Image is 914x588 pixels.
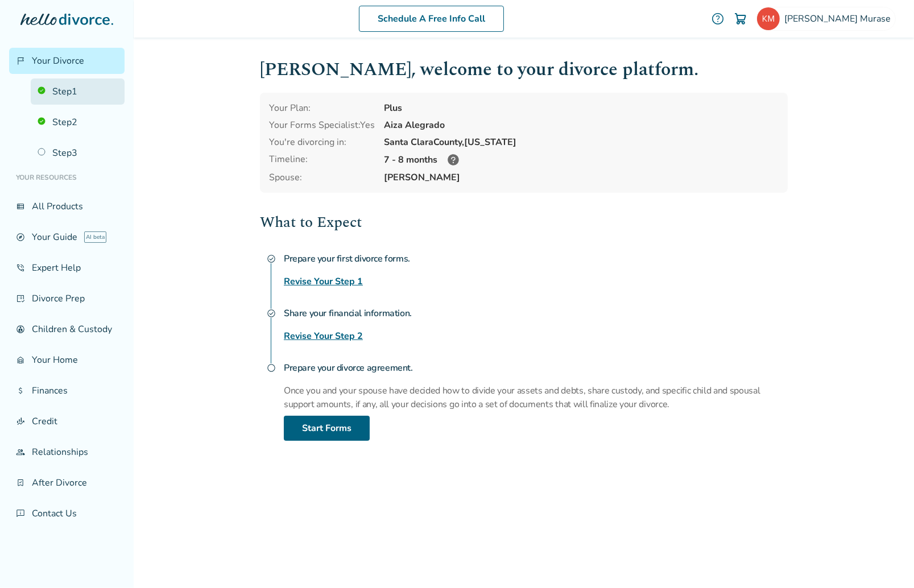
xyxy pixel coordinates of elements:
a: Revise Your Step 2 [284,329,363,343]
a: exploreYour GuideAI beta [9,224,125,250]
span: explore [16,233,25,242]
li: Your Resources [9,166,125,189]
a: flag_2Your Divorce [9,48,125,74]
div: You're divorcing in: [269,136,375,148]
span: view_list [16,202,25,211]
a: chat_infoContact Us [9,500,125,527]
span: [PERSON_NAME] [384,171,779,184]
span: flag_2 [16,56,25,65]
a: Step2 [31,109,125,135]
iframe: Chat Widget [857,533,914,588]
a: garage_homeYour Home [9,347,125,373]
span: account_child [16,325,25,334]
div: Your Plan: [269,102,375,114]
a: view_listAll Products [9,193,125,220]
span: Spouse: [269,171,375,184]
a: list_alt_checkDivorce Prep [9,285,125,312]
span: Your Divorce [32,55,84,67]
span: finance_mode [16,417,25,426]
span: check_circle [267,309,276,318]
span: phone_in_talk [16,263,25,272]
a: help [711,12,725,26]
a: attach_moneyFinances [9,378,125,404]
h1: [PERSON_NAME] , welcome to your divorce platform. [260,56,788,84]
a: phone_in_talkExpert Help [9,255,125,281]
div: Aiza Alegrado [384,119,779,131]
div: Your Forms Specialist: Yes [269,119,375,131]
a: Revise Your Step 1 [284,275,363,288]
a: groupRelationships [9,439,125,465]
span: group [16,448,25,457]
span: list_alt_check [16,294,25,303]
span: AI beta [84,231,106,243]
a: account_childChildren & Custody [9,316,125,342]
h4: Prepare your divorce agreement. [284,357,788,379]
h4: Share your financial information. [284,302,788,325]
a: Step1 [31,78,125,105]
a: Step3 [31,140,125,166]
p: Once you and your spouse have decided how to divide your assets and debts, share custody, and spe... [284,384,788,411]
img: katsu610@gmail.com [757,7,780,30]
span: garage_home [16,355,25,365]
a: bookmark_checkAfter Divorce [9,470,125,496]
a: Start Forms [284,416,370,441]
div: Plus [384,102,779,114]
h4: Prepare your first divorce forms. [284,247,788,270]
a: Schedule A Free Info Call [359,6,504,32]
span: bookmark_check [16,478,25,487]
div: 7 - 8 months [384,153,779,167]
span: attach_money [16,386,25,395]
span: check_circle [267,254,276,263]
span: radio_button_unchecked [267,363,276,372]
img: Cart [734,12,747,26]
span: [PERSON_NAME] Murase [784,13,895,25]
div: Timeline: [269,153,375,167]
span: chat_info [16,509,25,518]
h2: What to Expect [260,211,788,234]
div: Santa Clara County, [US_STATE] [384,136,779,148]
a: finance_modeCredit [9,408,125,434]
